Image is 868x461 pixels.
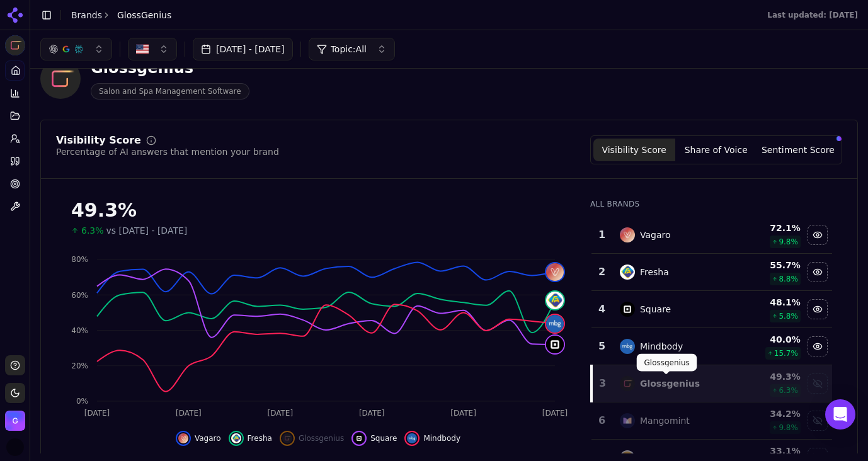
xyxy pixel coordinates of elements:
[71,255,88,264] tspan: 80%
[76,397,88,406] tspan: 0%
[779,385,798,396] span: 6.3 %
[675,139,757,161] button: Share of Voice
[774,348,798,358] span: 15.7 %
[808,262,828,282] button: Hide fresha data
[5,35,25,55] img: GlossGenius
[620,302,635,317] img: square
[193,38,293,60] button: [DATE] - [DATE]
[591,402,832,440] tr: 6mangomintMangomint34.2%9.8%Show mangomint data
[84,409,110,418] tspan: [DATE]
[591,217,832,254] tr: 1vagaroVagaro72.1%9.8%Hide vagaro data
[331,43,367,55] span: Topic: All
[229,431,272,446] button: Hide fresha data
[423,433,460,443] span: Mindbody
[450,409,476,418] tspan: [DATE]
[5,411,25,431] button: Open organization switcher
[779,423,798,433] span: 9.8 %
[546,315,564,333] img: mindbody
[597,227,607,242] div: 1
[779,274,798,284] span: 8.8 %
[740,370,801,383] div: 49.3 %
[597,265,607,280] div: 2
[40,59,81,99] img: GlossGenius
[620,413,635,428] img: mangomint
[644,358,690,368] p: Glossgenius
[591,291,832,328] tr: 4squareSquare48.1%5.8%Hide square data
[593,139,675,161] button: Visibility Score
[620,265,635,280] img: fresha
[280,431,344,446] button: Show glossgenius data
[597,302,607,317] div: 4
[757,139,839,161] button: Sentiment Score
[354,433,364,443] img: square
[591,328,832,365] tr: 5mindbodyMindbody40.0%15.7%Hide mindbody data
[640,303,671,316] div: Square
[56,145,279,158] div: Percentage of AI answers that mention your brand
[740,296,801,309] div: 48.1 %
[740,445,801,457] div: 33.1 %
[91,83,249,100] span: Salon and Spa Management Software
[71,326,88,335] tspan: 40%
[195,433,221,443] span: Vagaro
[6,438,24,456] img: Lauren Guberman
[779,311,798,321] span: 5.8 %
[591,254,832,291] tr: 2freshaFresha55.7%8.8%Hide fresha data
[176,409,202,418] tspan: [DATE]
[282,433,292,443] img: glossgenius
[407,433,417,443] img: mindbody
[590,199,832,209] div: All Brands
[5,411,25,431] img: GlossGenius
[359,409,385,418] tspan: [DATE]
[81,224,104,237] span: 6.3%
[740,222,801,234] div: 72.1 %
[71,199,565,222] div: 49.3%
[178,433,188,443] img: vagaro
[404,431,460,446] button: Hide mindbody data
[71,361,88,370] tspan: 20%
[808,336,828,356] button: Hide mindbody data
[740,407,801,420] div: 34.2 %
[106,224,188,237] span: vs [DATE] - [DATE]
[370,433,397,443] span: Square
[597,339,607,354] div: 5
[597,413,607,428] div: 6
[620,376,635,391] img: glossgenius
[231,433,241,443] img: fresha
[825,399,855,430] div: Open Intercom Messenger
[546,292,564,309] img: fresha
[808,225,828,245] button: Hide vagaro data
[542,409,568,418] tspan: [DATE]
[71,10,102,20] a: Brands
[740,333,801,346] div: 40.0 %
[620,227,635,242] img: vagaro
[136,43,149,55] img: US
[56,135,141,145] div: Visibility Score
[767,10,858,20] div: Last updated: [DATE]
[779,237,798,247] span: 9.8 %
[640,266,669,278] div: Fresha
[640,414,690,427] div: Mangomint
[620,339,635,354] img: mindbody
[591,365,832,402] tr: 3glossgeniusGlossgenius49.3%6.3%Show glossgenius data
[351,431,397,446] button: Hide square data
[808,373,828,394] button: Show glossgenius data
[299,433,344,443] span: Glossgenius
[117,9,171,21] span: GlossGenius
[6,438,24,456] button: Open user button
[598,376,607,391] div: 3
[71,9,171,21] nav: breadcrumb
[5,35,25,55] button: Current brand: GlossGenius
[640,340,683,353] div: Mindbody
[176,431,221,446] button: Hide vagaro data
[546,336,564,353] img: square
[71,291,88,300] tspan: 60%
[740,259,801,271] div: 55.7 %
[268,409,294,418] tspan: [DATE]
[640,229,671,241] div: Vagaro
[546,263,564,281] img: vagaro
[248,433,272,443] span: Fresha
[808,411,828,431] button: Show mangomint data
[808,299,828,319] button: Hide square data
[640,377,700,390] div: Glossgenius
